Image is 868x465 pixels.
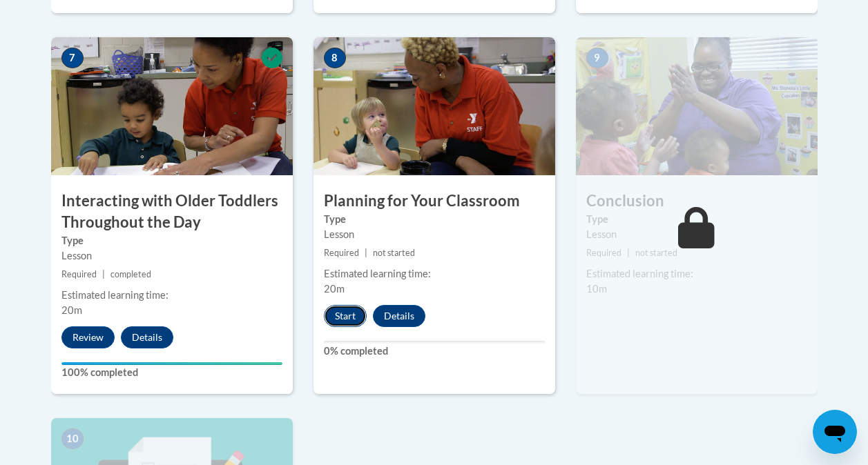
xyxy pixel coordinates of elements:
[576,190,818,212] h3: Conclusion
[813,410,857,454] iframe: Button to launch messaging window
[324,212,545,227] label: Type
[61,428,84,449] span: 10
[324,48,346,68] span: 8
[61,248,282,264] div: Lesson
[576,37,818,175] img: Course Image
[365,248,367,258] span: |
[61,269,97,279] span: Required
[373,305,425,327] button: Details
[314,37,555,175] img: Course Image
[373,248,415,258] span: not started
[110,269,151,279] span: completed
[324,344,545,359] label: 0% completed
[324,248,359,258] span: Required
[61,304,82,316] span: 20m
[51,190,293,233] h3: Interacting with Older Toddlers Throughout the Day
[314,190,555,212] h3: Planning for Your Classroom
[51,37,293,175] img: Course Image
[586,227,807,242] div: Lesson
[61,326,115,348] button: Review
[61,233,282,248] label: Type
[586,48,608,68] span: 9
[121,326,173,348] button: Details
[324,266,545,281] div: Estimated learning time:
[61,365,282,380] label: 100% completed
[324,227,545,242] div: Lesson
[586,283,607,295] span: 10m
[61,362,282,365] div: Your progress
[324,305,367,327] button: Start
[61,48,84,68] span: 7
[586,248,621,258] span: Required
[635,248,677,258] span: not started
[586,212,807,227] label: Type
[102,269,105,279] span: |
[627,248,630,258] span: |
[586,266,807,281] div: Estimated learning time:
[324,283,345,295] span: 20m
[61,288,282,303] div: Estimated learning time:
